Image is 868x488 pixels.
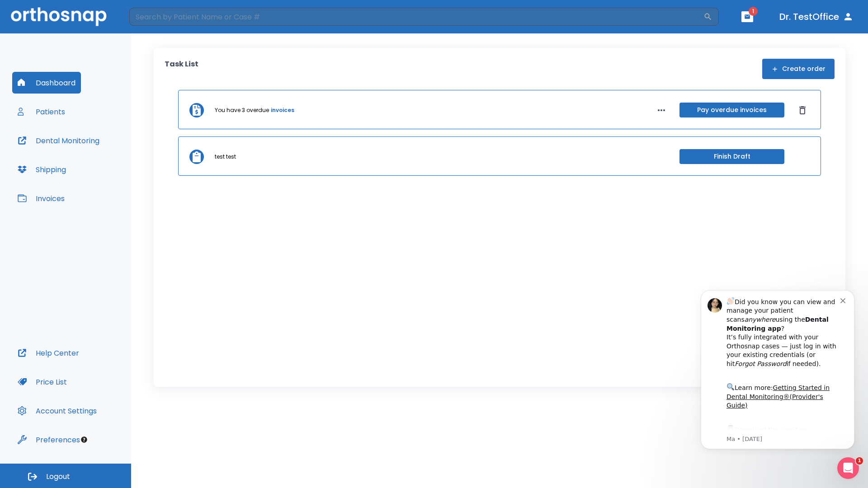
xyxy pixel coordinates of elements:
[776,9,857,25] button: Dr. TestOffice
[80,436,88,444] div: Tooltip anchor
[39,142,153,188] div: Download the app: | ​ Let us know if you need help getting started!
[12,429,85,450] button: Preferences
[39,144,120,160] a: App Store
[215,153,236,161] p: test test
[271,106,294,114] a: invoices
[39,153,153,161] p: Message from Ma, sent 6w ago
[687,282,868,455] iframe: Intercom notifications message
[153,14,160,21] button: Dismiss notification
[11,7,107,26] img: Orthosnap
[12,72,81,94] button: Dashboard
[12,188,70,209] button: Invoices
[12,101,71,122] button: Patients
[129,8,703,26] input: Search by Patient Name or Case #
[46,472,70,482] span: Logout
[12,342,85,364] button: Help Center
[12,400,102,422] button: Account Settings
[795,103,810,117] button: Dismiss
[679,103,784,117] button: Pay overdue invoices
[12,371,72,393] button: Price List
[215,106,269,114] p: You have 3 overdue
[165,59,198,79] p: Task List
[762,59,835,79] button: Create order
[679,149,784,164] button: Finish Draft
[856,457,863,465] span: 1
[749,7,758,16] span: 1
[12,130,105,151] button: Dental Monitoring
[837,457,859,479] iframe: Intercom live chat
[12,159,71,180] button: Shipping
